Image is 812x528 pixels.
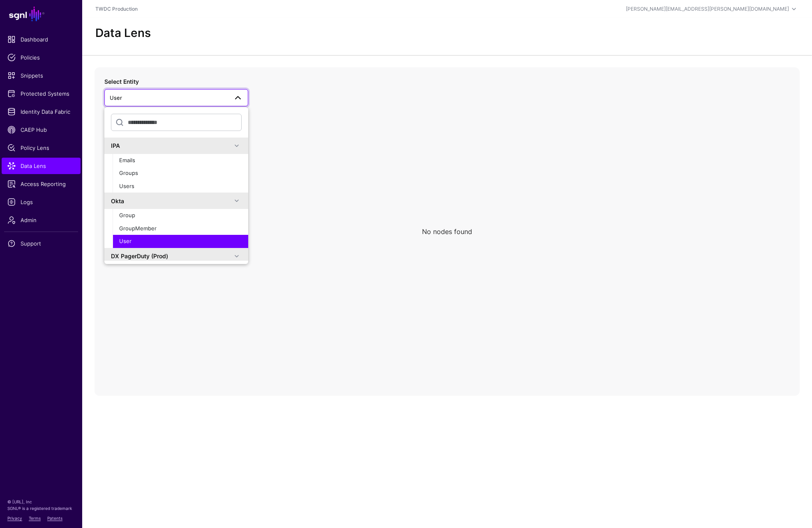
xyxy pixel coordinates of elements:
a: Policies [2,49,81,66]
span: Access Reporting [7,180,75,188]
span: Data Lens [7,162,75,170]
span: Logs [7,198,75,206]
a: Dashboard [2,31,81,48]
span: Emails [119,157,135,163]
span: User [119,238,131,244]
span: User [110,94,122,101]
a: Admin [2,212,81,228]
span: Dashboard [7,35,75,44]
a: TWDC Production [95,6,138,12]
button: GroupMember [113,222,248,235]
span: Policies [7,53,75,62]
span: Admin [7,216,75,224]
button: Emails [113,154,248,167]
div: DX PagerDuty (Prod) [111,252,232,260]
span: Protected Systems [7,90,75,98]
button: Groups [113,167,248,180]
span: Policy Lens [7,144,75,152]
span: Support [7,239,75,248]
a: Protected Systems [2,85,81,102]
span: Identity Data Fabric [7,108,75,116]
a: Policy Lens [2,140,81,156]
a: Access Reporting [2,176,81,192]
a: Identity Data Fabric [2,103,81,120]
div: [PERSON_NAME][EMAIL_ADDRESS][PERSON_NAME][DOMAIN_NAME] [626,5,789,13]
a: Terms [29,516,41,521]
a: Patents [47,516,62,521]
div: No nodes found [422,227,472,236]
button: Users [113,180,248,193]
a: CAEP Hub [2,122,81,138]
a: Snippets [2,67,81,84]
span: Snippets [7,71,75,80]
a: Privacy [7,516,22,521]
p: SGNL® is a registered trademark [7,505,75,512]
label: Select Entity [104,77,139,86]
button: Group [113,209,248,222]
span: CAEP Hub [7,126,75,134]
a: Logs [2,194,81,210]
div: Okta [111,197,232,205]
a: Data Lens [2,158,81,174]
p: © [URL], Inc [7,498,75,505]
span: Groups [119,170,138,176]
span: GroupMember [119,225,157,232]
button: User [113,235,248,248]
span: Users [119,183,134,189]
a: SGNL [5,5,77,23]
h2: Data Lens [95,26,151,40]
span: Group [119,212,135,218]
div: IPA [111,141,232,150]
